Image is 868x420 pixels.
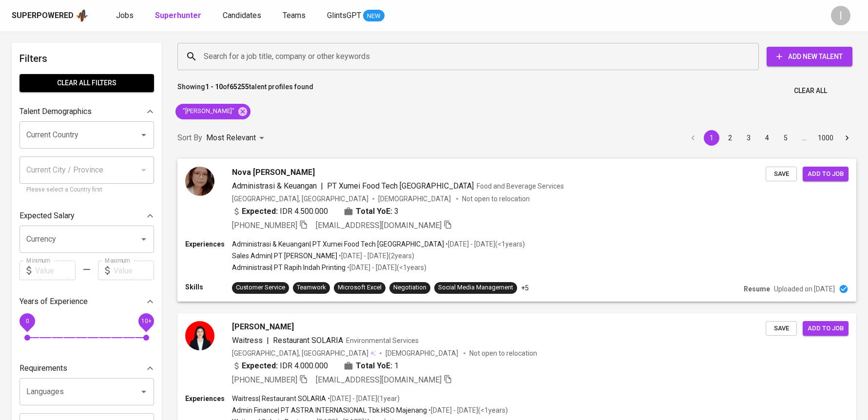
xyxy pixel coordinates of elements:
button: Open [137,385,151,399]
span: [EMAIL_ADDRESS][DOMAIN_NAME] [316,375,442,384]
div: IDR 4.000.000 [232,360,328,372]
p: +5 [521,283,529,293]
nav: pagination navigation [684,130,856,146]
button: page 1 [704,130,719,146]
div: Requirements [19,359,154,378]
div: Most Relevant [206,129,268,147]
p: • [DATE] - [DATE] ( <1 years ) [444,239,525,249]
p: • [DATE] - [DATE] ( <1 years ) [427,405,508,415]
p: Please select a Country first [26,185,147,195]
div: Microsoft Excel [338,283,382,292]
p: Sales Admin | PT [PERSON_NAME] [232,251,337,261]
div: Years of Experience [19,292,154,311]
div: Expected Salary [19,206,154,226]
p: Experiences [185,239,232,249]
div: Social Media Management [438,283,513,292]
span: Add New Talent [774,51,845,63]
p: • [DATE] - [DATE] ( <1 years ) [346,263,426,272]
b: Total YoE: [356,206,392,217]
span: Restaurant SOLARIA [273,336,343,345]
span: | [267,335,269,346]
button: Save [766,321,797,336]
img: ae41c7a63169ec4f632ce49d10652f22.jpg [185,167,214,196]
b: Total YoE: [356,360,392,372]
p: Administrasi & Keuangan | PT Xumei Food Tech [GEOGRAPHIC_DATA] [232,239,444,249]
p: Most Relevant [206,132,256,144]
span: GlintsGPT [327,11,361,20]
button: Add to job [803,321,849,336]
input: Value [35,261,76,280]
button: Go to page 3 [741,130,756,146]
span: Add to job [808,169,844,180]
span: [PHONE_NUMBER] [232,221,297,230]
a: Candidates [223,10,263,22]
div: "[PERSON_NAME]" [175,104,251,119]
a: Nova [PERSON_NAME]Administrasi & Keuangan|PT Xumei Food Tech [GEOGRAPHIC_DATA]Food and Beverage S... [177,159,856,302]
div: Talent Demographics [19,102,154,121]
b: Expected: [242,360,278,372]
div: Customer Service [236,283,285,292]
span: [DEMOGRAPHIC_DATA] [386,348,460,358]
p: • [DATE] - [DATE] ( 2 years ) [337,251,414,261]
b: Superhunter [155,11,201,20]
div: Teamwork [297,283,326,292]
p: Talent Demographics [19,106,92,117]
a: Superpoweredapp logo [12,8,89,23]
span: "[PERSON_NAME]" [175,107,240,116]
p: • [DATE] - [DATE] ( 1 year ) [326,394,400,403]
p: Administrasi | PT Rapih Indah Printing [232,263,346,272]
button: Go to page 2 [722,130,738,146]
div: [GEOGRAPHIC_DATA], [GEOGRAPHIC_DATA] [232,348,376,358]
a: Jobs [116,10,135,22]
span: [PERSON_NAME] [232,321,294,333]
div: [GEOGRAPHIC_DATA], [GEOGRAPHIC_DATA] [232,194,368,204]
a: GlintsGPT NEW [327,10,385,22]
button: Go to page 1000 [815,130,836,146]
button: Go to page 4 [759,130,775,146]
button: Clear All [790,82,831,100]
span: Waitress [232,336,263,345]
b: 65255 [230,83,249,91]
p: Showing of talent profiles found [177,82,313,100]
div: Superpowered [12,10,74,21]
span: PT Xumei Food Tech [GEOGRAPHIC_DATA] [327,181,474,191]
span: Clear All [794,85,827,97]
button: Clear All filters [19,74,154,92]
span: Candidates [223,11,261,20]
span: NEW [363,11,385,21]
a: Superhunter [155,10,203,22]
div: Negotiation [393,283,426,292]
span: Administrasi & Keuangan [232,181,317,191]
span: [PHONE_NUMBER] [232,375,297,384]
span: Jobs [116,11,134,20]
div: I [831,6,850,25]
span: [EMAIL_ADDRESS][DOMAIN_NAME] [316,221,442,230]
span: Nova [PERSON_NAME] [232,167,315,178]
span: Teams [283,11,306,20]
h6: Filters [19,51,154,66]
span: Environmental Services [346,337,419,344]
span: [DEMOGRAPHIC_DATA] [378,194,452,204]
div: IDR 4.500.000 [232,206,328,217]
b: Expected: [242,206,278,217]
span: 10+ [141,318,151,325]
p: Uploaded on [DATE] [774,284,835,294]
p: Not open to relocation [469,348,537,358]
img: app logo [76,8,89,23]
p: Waitress | Restaurant SOLARIA [232,394,326,403]
p: Experiences [185,394,232,403]
p: Admin Finance | PT ASTRA INTERNASIONAL Tbk.HSO Majenang [232,405,427,415]
span: 0 [25,318,29,325]
button: Go to next page [839,130,855,146]
div: … [796,133,812,143]
p: Expected Salary [19,210,75,222]
p: Skills [185,282,232,292]
span: Save [771,169,792,180]
p: Requirements [19,363,67,374]
button: Open [137,128,151,142]
img: 0cc327c27c9addf955814004d4e7c6cd.jpg [185,321,214,350]
p: Years of Experience [19,296,88,307]
p: Not open to relocation [462,194,530,204]
input: Value [114,261,154,280]
span: Clear All filters [27,77,146,89]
